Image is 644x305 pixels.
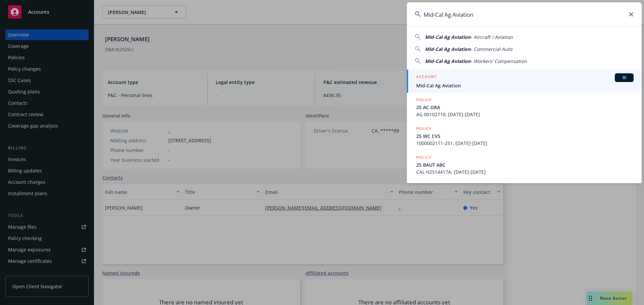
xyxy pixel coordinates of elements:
span: - Aircraft / Aviation [471,34,513,40]
a: POLICY25 BAUT ABCCAL H2514417A, [DATE]-[DATE] [407,150,642,179]
span: Mid-Cal Ag Aviation [425,58,471,64]
span: CAL H2514417A, [DATE]-[DATE] [416,168,634,175]
span: Mid-Cal Ag Aviation [416,82,634,89]
span: AG 00102710, [DATE]-[DATE] [416,111,634,118]
span: BI [618,75,631,81]
span: - Workers' Compensation [471,58,527,64]
span: Mid-Cal Ag Aviation [425,34,471,40]
span: 25 AC ORA [416,104,634,111]
span: 25 WC CVS [416,133,634,140]
a: POLICY25 WC CVS1000002111-251, [DATE]-[DATE] [407,122,642,150]
h5: POLICY [416,96,432,103]
span: Mid-Cal Ag Aviation [425,46,471,52]
span: - Commercial Auto [471,46,512,52]
h5: ACCOUNT [416,73,437,81]
h5: POLICY [416,125,432,132]
input: Search... [407,2,642,26]
a: POLICY25 AC ORAAG 00102710, [DATE]-[DATE] [407,93,642,122]
h5: POLICY [416,154,432,161]
span: 25 BAUT ABC [416,161,634,168]
a: ACCOUNTBIMid-Cal Ag Aviation [407,70,642,93]
span: 1000002111-251, [DATE]-[DATE] [416,140,634,147]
